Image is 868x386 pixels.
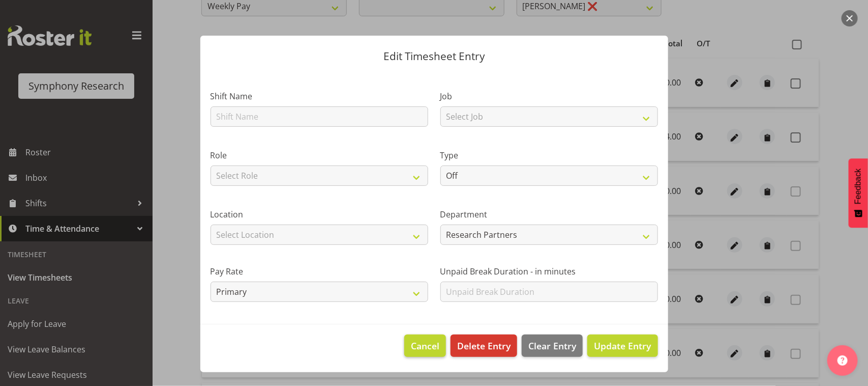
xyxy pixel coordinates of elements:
span: Delete Entry [457,339,511,352]
span: Update Entry [594,340,651,352]
label: Department [440,208,658,220]
button: Cancel [404,335,446,357]
span: Clear Entry [528,339,576,352]
span: Cancel [411,339,439,352]
button: Update Entry [587,335,657,357]
label: Job [440,90,658,102]
label: Location [211,208,428,220]
label: Shift Name [211,90,428,102]
p: Edit Timesheet Entry [211,51,658,62]
label: Role [211,149,428,161]
input: Unpaid Break Duration [440,282,658,302]
span: Feedback [854,169,863,204]
label: Unpaid Break Duration - in minutes [440,265,658,278]
button: Clear Entry [522,335,583,357]
button: Feedback - Show survey [849,158,868,228]
input: Shift Name [211,106,428,127]
label: Pay Rate [211,265,428,278]
img: help-xxl-2.png [837,355,848,366]
button: Delete Entry [451,335,517,357]
label: Type [440,149,658,161]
